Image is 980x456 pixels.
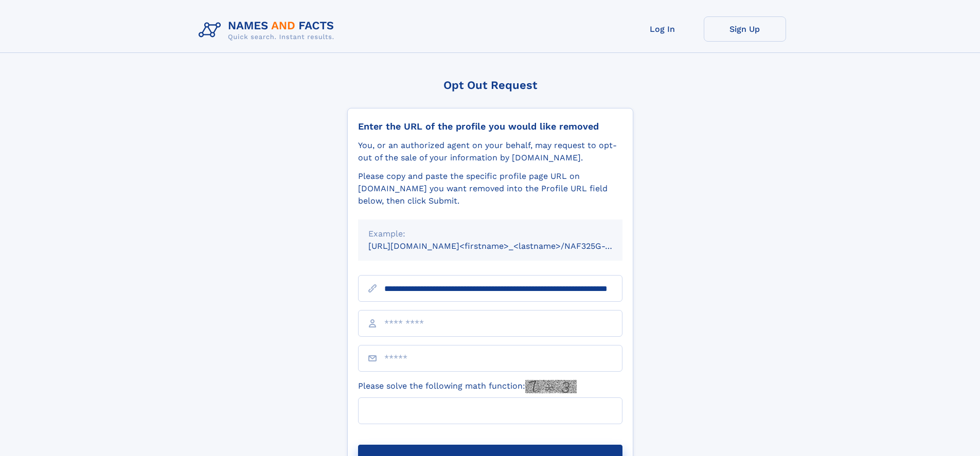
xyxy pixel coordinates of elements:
[358,121,622,132] div: Enter the URL of the profile you would like removed
[368,241,642,251] small: [URL][DOMAIN_NAME]<firstname>_<lastname>/NAF325G-xxxxxxxx
[358,170,622,207] div: Please copy and paste the specific profile page URL on [DOMAIN_NAME] you want removed into the Pr...
[368,228,612,240] div: Example:
[194,16,343,44] img: Logo Names and Facts
[704,16,786,42] a: Sign Up
[621,16,704,42] a: Log In
[358,380,577,393] label: Please solve the following math function:
[358,139,622,164] div: You, or an authorized agent on your behalf, may request to opt-out of the sale of your informatio...
[347,79,633,92] div: Opt Out Request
